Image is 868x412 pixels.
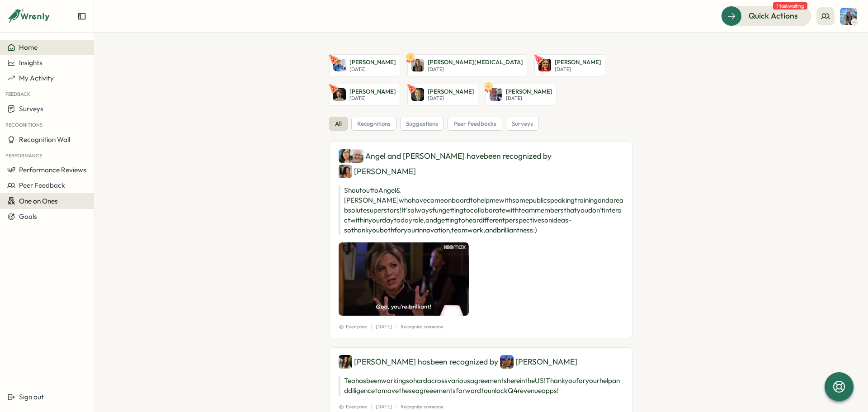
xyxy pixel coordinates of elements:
div: Angel and [PERSON_NAME] have been recognized by [339,149,623,178]
img: Elena Moraitopoulou [840,8,857,25]
p: [DATE] [428,66,523,72]
text: 8 [409,54,412,60]
span: One on Ones [19,197,58,205]
p: | [371,323,372,331]
span: Goals [19,212,37,221]
p: [DATE] [349,66,396,72]
p: | [396,323,397,331]
a: Arron Jennings[PERSON_NAME][DATE] [329,84,400,106]
p: [DATE] [428,95,474,101]
p: Recognize someone [401,323,443,331]
img: Recognition Image [339,242,469,316]
button: Quick Actions [721,6,811,26]
img: Viveca Riley [339,165,352,178]
p: [PERSON_NAME] [349,88,396,96]
div: [PERSON_NAME] [500,355,577,369]
span: Performance Reviews [19,166,86,174]
a: Paul Hemsley[PERSON_NAME][DATE] [329,54,400,76]
span: Recognition Wall [19,135,70,144]
p: Recognize someone [401,403,443,411]
img: David Wall [490,88,502,101]
span: Quick Actions [749,10,798,22]
p: [PERSON_NAME] [428,88,474,96]
span: Everyone [339,323,367,331]
span: all [335,120,342,128]
p: [DATE] [555,66,601,72]
a: 4David Wall[PERSON_NAME][DATE] [486,84,557,106]
p: [DATE] [376,323,392,331]
span: suggestions [406,120,438,128]
a: Sandy Feriz[PERSON_NAME][DATE] [534,54,605,76]
p: [PERSON_NAME][MEDICAL_DATA] [428,58,523,66]
img: Teodora Crivineanu [339,355,352,369]
p: [PERSON_NAME] [555,58,601,66]
p: [PERSON_NAME] [506,88,552,96]
span: My Activity [19,74,54,82]
span: recognitions [357,120,391,128]
p: [PERSON_NAME] [349,58,396,66]
img: Arron Jennings [333,88,346,101]
img: Simon Downes [350,149,363,163]
a: Bill Warshauer[PERSON_NAME][DATE] [407,84,478,106]
a: 8Niamh Linton[PERSON_NAME][MEDICAL_DATA][DATE] [407,54,527,76]
span: 1 task waiting [773,2,807,9]
span: Insights [19,58,42,67]
img: Niamh Linton [411,59,424,71]
p: [DATE] [376,403,392,411]
div: [PERSON_NAME] [339,165,416,178]
button: Expand sidebar [77,12,86,21]
img: Angel Yebra [339,149,352,163]
span: Peer Feedback [19,181,65,189]
p: Shoutout to Angel & [PERSON_NAME] who have come on board to help me with some public speaking tra... [339,185,623,235]
p: | [396,403,397,411]
img: Nicole Stanaland [500,355,514,369]
img: Sandy Feriz [538,59,551,71]
span: Home [19,43,38,52]
span: Sign out [19,393,44,401]
span: peer feedbacks [453,120,496,128]
p: | [371,403,372,411]
span: surveys [512,120,533,128]
text: 4 [487,83,490,89]
p: [DATE] [506,95,552,101]
span: Surveys [19,104,43,113]
div: [PERSON_NAME] has been recognized by [339,355,623,369]
img: Bill Warshauer [411,88,424,101]
p: [DATE] [349,95,396,101]
img: Paul Hemsley [333,59,346,71]
p: Teo has been working so hard across various agreements here in the US! Thank you for your help an... [339,376,623,396]
span: Everyone [339,403,367,411]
